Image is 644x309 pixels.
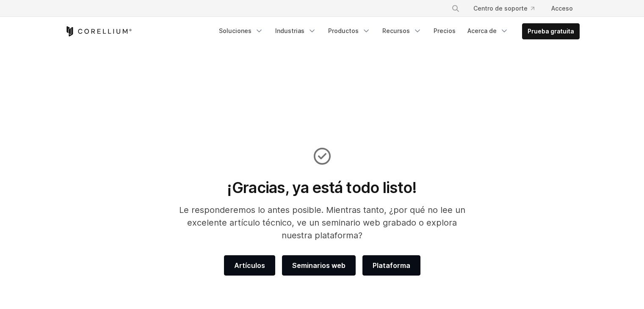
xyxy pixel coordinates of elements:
div: Menú de navegación [441,1,580,16]
font: Prueba gratuita [528,28,574,35]
a: Seminarios web [282,255,356,276]
font: Recursos [382,27,410,34]
font: Soluciones [219,27,252,34]
a: Inicio de Corellium [65,26,132,36]
button: Buscar [448,1,463,16]
font: Industrias [275,27,304,34]
font: Seminarios web [292,261,345,270]
div: Menú de navegación [214,23,580,39]
font: Acerca de [467,27,497,34]
font: Artículos [234,261,265,270]
font: Plataforma [373,261,410,270]
font: Productos [328,27,359,34]
font: Le responderemos lo antes posible. Mientras tanto, ¿por qué no lee un excelente artículo técnico,... [179,205,465,240]
a: Artículos [224,255,275,276]
font: Precios [434,27,456,34]
font: Acceso [551,5,573,12]
a: Plataforma [362,255,420,276]
font: Centro de soporte [473,5,528,12]
font: ¡Gracias, ya está todo listo! [227,178,417,197]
